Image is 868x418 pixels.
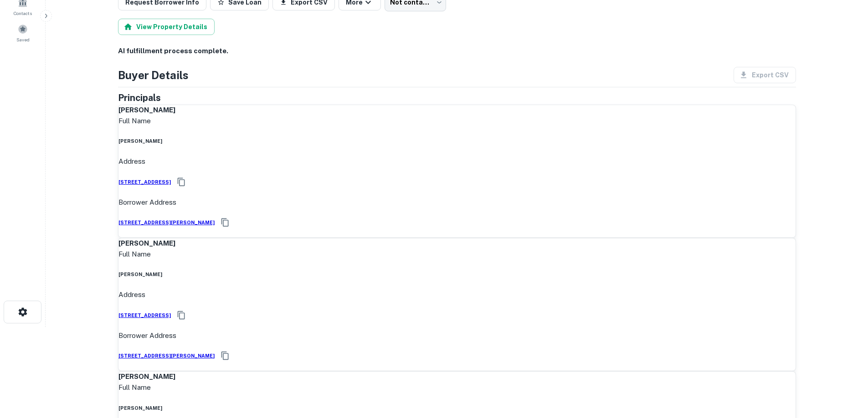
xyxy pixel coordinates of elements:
[118,167,171,197] a: [STREET_ADDRESS]
[118,197,796,208] p: Borrower Address
[218,349,232,363] button: Copy Address
[118,219,215,226] h6: [STREET_ADDRESS][PERSON_NAME]
[118,116,796,126] p: Full Name
[118,105,796,116] h6: [PERSON_NAME]
[118,249,796,260] p: Full Name
[822,345,868,389] iframe: Chat Widget
[118,300,171,330] a: [STREET_ADDRESS]
[118,404,796,412] h6: [PERSON_NAME]
[175,175,188,189] button: Copy Address
[118,178,171,186] h6: [STREET_ADDRESS]
[118,352,215,359] h6: [STREET_ADDRESS][PERSON_NAME]
[118,382,796,393] p: Full Name
[118,312,171,319] h6: [STREET_ADDRESS]
[118,91,161,105] h5: Principals
[118,156,796,167] p: Address
[118,330,796,341] p: Borrower Address
[118,238,796,249] h6: [PERSON_NAME]
[118,46,796,56] h6: AI fulfillment process complete.
[16,36,30,43] span: Saved
[118,271,796,278] h6: [PERSON_NAME]
[14,10,32,17] span: Contacts
[118,137,796,145] h6: [PERSON_NAME]
[118,289,796,300] p: Address
[3,20,43,45] a: Saved
[118,372,796,382] h6: [PERSON_NAME]
[218,216,232,229] button: Copy Address
[118,19,215,35] button: View Property Details
[175,308,188,322] button: Copy Address
[118,67,189,83] h4: Buyer Details
[118,341,215,371] a: [STREET_ADDRESS][PERSON_NAME]
[118,207,215,237] a: [STREET_ADDRESS][PERSON_NAME]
